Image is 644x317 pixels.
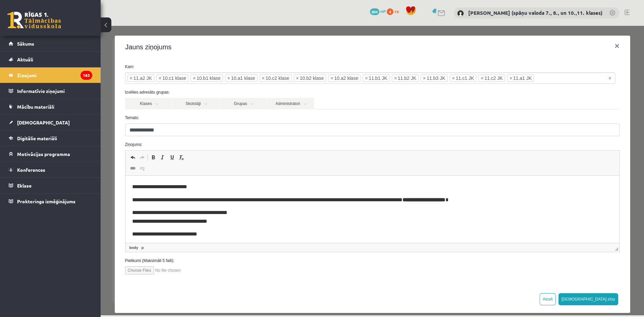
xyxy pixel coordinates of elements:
[161,49,164,56] span: ×
[17,151,70,157] span: Motivācijas programma
[28,219,39,225] a: body elements
[25,150,519,217] iframe: Bagātinātā teksta redaktors, wiswyg-editor-47024898199720-1757497625-57
[9,36,92,51] a: Sākums
[387,8,402,14] a: 4 xp
[27,49,54,56] li: 11.a2 JK
[159,49,191,56] li: 10.c2 klase
[9,178,92,193] a: Eklase
[349,49,376,56] li: 11.c1 JK
[19,232,524,238] label: Pielikumi (Maksimāli 5 faili):
[262,49,289,56] li: 11.b1 JK
[508,11,524,30] button: ×
[380,8,386,14] span: mP
[394,8,399,14] span: xp
[9,130,92,146] a: Digitālie materiāli
[293,49,296,56] span: ×
[227,49,260,56] li: 10.a2 klase
[387,8,393,15] span: 4
[7,12,61,29] a: Rīgas 1. Tālmācības vidusskola
[76,127,86,136] a: Noņemt stilus
[37,127,46,136] a: Atkārtot (vadīšanas taustiņš+Y)
[17,56,33,62] span: Aktuāli
[72,72,119,84] a: Skolotāji
[57,127,67,136] a: Slīpraksts (vadīšanas taustiņš+I)
[9,194,92,209] a: Proktoringa izmēģinājums
[9,99,92,114] a: Mācību materiāli
[9,162,92,177] a: Konferences
[25,16,71,26] h4: Jauns ziņojums
[17,167,45,173] span: Konferences
[439,267,455,279] button: Atcelt
[378,49,405,56] li: 11.c2 JK
[17,198,75,204] span: Proktoringa izmēģinājums
[40,219,45,225] a: p elements
[29,49,32,56] span: ×
[166,72,213,84] a: Administratori
[352,49,354,56] span: ×
[119,72,166,84] a: Grupas
[28,127,37,136] a: Atcelt (vadīšanas taustiņš+Z)
[468,9,602,16] a: [PERSON_NAME] (spāņu valoda 7., 8., un 10.,11. klases)
[9,115,92,130] a: [DEMOGRAPHIC_DATA]
[407,49,433,56] li: 11.a1 JK
[9,52,92,67] a: Aktuāli
[56,49,88,56] li: 10.c1 klase
[37,138,46,147] a: Atsaistīt
[17,119,70,125] span: [DEMOGRAPHIC_DATA]
[19,38,524,44] label: Kam:
[320,49,347,56] li: 11.b3 JK
[322,49,325,56] span: ×
[196,49,198,56] span: ×
[67,127,76,136] a: Pasvītrojums (vadīšanas taustiņš+U)
[28,138,37,147] a: Saite (vadīšanas taustiņš+K)
[19,89,524,95] label: Temats:
[80,71,92,80] i: 163
[17,182,32,189] span: Eklase
[380,49,383,56] span: ×
[264,49,267,56] span: ×
[291,49,318,56] li: 11.b2 JK
[508,49,511,56] span: Noņemt visus vienumus
[514,221,518,225] span: Mērogot
[230,49,232,56] span: ×
[458,267,518,279] button: [DEMOGRAPHIC_DATA] ziņu
[24,72,71,84] a: Klases
[9,146,92,162] a: Motivācijas programma
[17,41,34,47] span: Sākums
[17,135,57,141] span: Digitālie materiāli
[370,8,386,14] a: 804 mP
[124,49,157,56] li: 10.a1 klase
[17,83,92,99] legend: Informatīvie ziņojumi
[19,63,524,69] label: Izvēlies adresātu grupas:
[17,104,54,110] span: Mācību materiāli
[9,83,92,99] a: Informatīvie ziņojumi
[370,8,379,15] span: 804
[92,49,95,56] span: ×
[19,116,524,122] label: Ziņojums:
[457,10,464,17] img: Signe Sirmā (spāņu valoda 7., 8., un 10.,11. klases)
[90,49,122,56] li: 10.b1 klase
[17,67,92,83] legend: Ziņojumi
[7,7,487,163] body: Bagātinātā teksta redaktors, wiswyg-editor-47024898199720-1757497625-57
[193,49,226,56] li: 10.b2 klase
[48,127,57,136] a: Treknraksts (vadīšanas taustiņš+B)
[409,49,412,56] span: ×
[127,49,129,56] span: ×
[58,49,61,56] span: ×
[9,67,92,83] a: Ziņojumi163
